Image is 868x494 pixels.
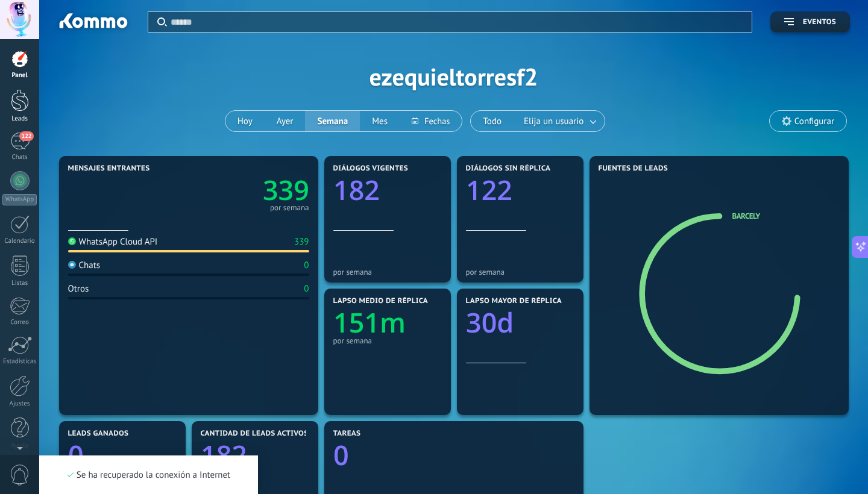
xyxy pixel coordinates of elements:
img: Chats [68,261,76,269]
span: Mensajes entrantes [68,164,150,173]
div: por semana [333,336,442,345]
span: Diálogos vigentes [333,164,409,173]
button: Fechas [400,111,462,131]
div: 0 [304,260,309,271]
div: WhatsApp [2,194,37,205]
button: Hoy [225,111,265,131]
span: Configurar [794,116,834,127]
img: WhatsApp Cloud API [68,237,76,245]
button: Ayer [265,111,306,131]
div: por semana [466,267,574,277]
span: Diálogos sin réplica [466,164,551,173]
a: BARCELY [732,211,760,221]
text: 339 [262,172,309,208]
div: Se ha recuperado la conexión a Internet [67,469,230,481]
span: Fuentes de leads [599,164,668,173]
text: 30d [466,304,514,341]
div: Otros [68,283,89,295]
div: 339 [294,236,309,248]
div: 0 [304,283,309,295]
a: 0 [333,437,574,474]
div: Ajustes [2,400,37,408]
div: Panel [2,72,37,80]
div: Chats [2,154,37,161]
span: Lapso mayor de réplica [466,297,562,305]
span: 122 [19,131,33,141]
div: Correo [2,319,37,327]
span: Cantidad de leads activos [201,430,309,438]
button: Elija un usuario [514,111,605,131]
button: Todo [471,111,514,131]
span: Elija un usuario [521,113,586,130]
span: Leads ganados [68,430,129,438]
text: 151m [333,304,406,341]
button: Mes [360,111,400,131]
a: 30d [466,304,574,341]
a: 339 [189,172,309,208]
span: Eventos [803,18,836,27]
div: Calendario [2,237,37,245]
button: Eventos [770,11,850,33]
div: Estadísticas [2,358,37,366]
div: por semana [270,205,309,211]
span: Lapso medio de réplica [333,297,429,305]
text: 182 [333,172,380,208]
button: Semana [305,111,360,131]
text: 0 [333,437,349,474]
div: Leads [2,115,37,123]
div: por semana [333,267,442,277]
text: 122 [466,172,512,208]
div: Listas [2,280,37,287]
span: Tareas [333,430,361,438]
div: Chats [68,260,101,271]
div: WhatsApp Cloud API [68,236,158,248]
